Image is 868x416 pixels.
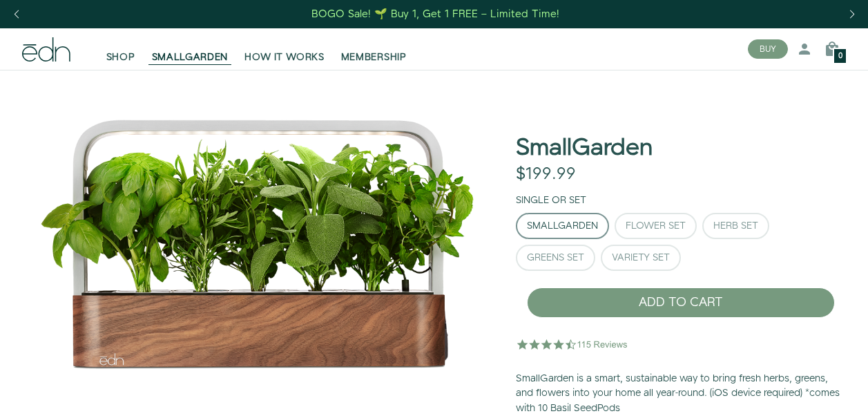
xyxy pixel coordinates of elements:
a: MEMBERSHIP [333,34,415,64]
button: ADD TO CART [527,287,835,318]
span: 0 [838,53,842,60]
a: BOGO Sale! 🌱 Buy 1, Get 1 FREE – Limited Time! [310,3,561,25]
span: HOW IT WORKS [244,50,324,64]
span: SMALLGARDEN [152,50,229,64]
button: Variety Set [601,245,681,271]
label: Single or Set [516,193,586,207]
h1: SmallGarden [516,135,653,161]
a: SHOP [98,34,144,64]
div: Flower Set [626,221,686,231]
div: Variety Set [612,253,670,263]
button: BUY [748,39,788,59]
span: SHOP [106,50,135,64]
button: SmallGarden [516,213,609,239]
div: Greens Set [527,253,584,263]
button: Herb Set [702,213,769,239]
span: MEMBERSHIP [341,50,407,64]
a: SMALLGARDEN [144,34,237,64]
a: HOW IT WORKS [236,34,332,64]
div: 1 / 6 [22,70,493,415]
div: SmallGarden [527,221,598,231]
button: Flower Set [615,213,697,239]
img: Official-EDN-SMALLGARDEN-HERB-HERO-SLV-2000px_4096x.png [22,70,493,415]
div: BOGO Sale! 🌱 Buy 1, Get 1 FREE – Limited Time! [311,7,559,21]
div: Herb Set [713,221,758,231]
div: $199.99 [516,164,576,185]
img: 4.5 star rating [516,330,630,358]
button: Greens Set [516,245,595,271]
